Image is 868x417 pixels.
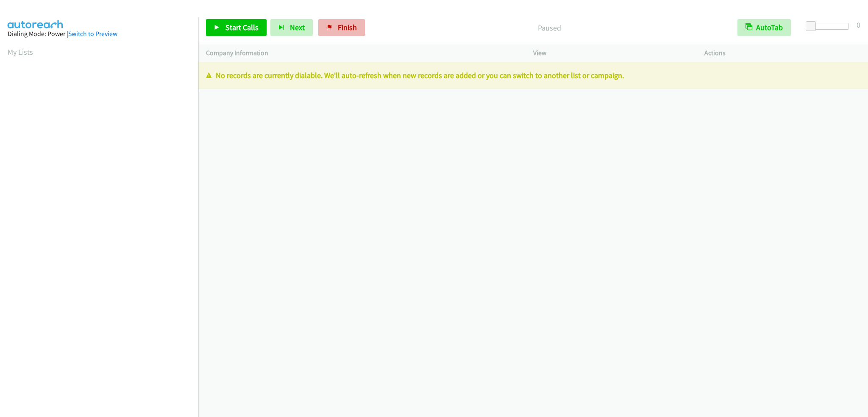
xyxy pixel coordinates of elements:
a: My Lists [8,47,33,57]
a: Finish [318,19,365,36]
p: Actions [704,48,860,58]
div: Delay between calls (in seconds) [810,23,849,30]
span: Finish [338,22,357,32]
span: Next [290,22,305,32]
p: Paused [376,22,722,34]
p: No records are currently dialable. We'll auto-refresh when new records are added or you can switc... [206,70,860,81]
div: 0 [857,19,860,31]
div: Dialing Mode: Power | [8,29,191,39]
p: Company Information [206,48,518,58]
button: Next [270,19,313,36]
a: Switch to Preview [68,30,117,38]
button: AutoTab [737,19,791,36]
a: Start Calls [206,19,267,36]
span: Start Calls [225,22,259,32]
p: View [533,48,689,58]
